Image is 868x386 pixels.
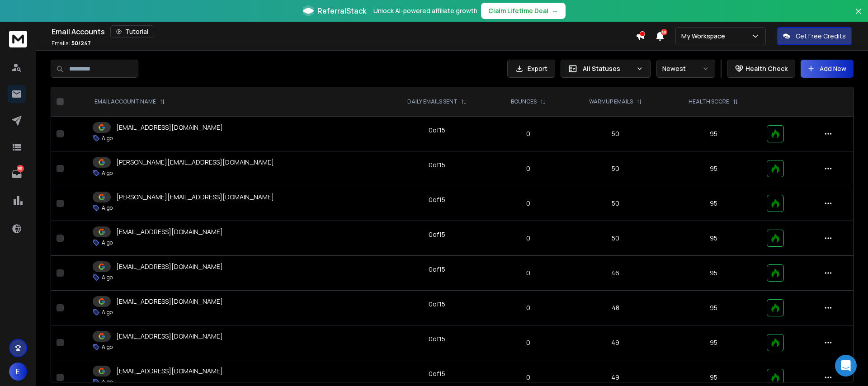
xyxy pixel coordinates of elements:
[102,204,113,212] p: Algo
[481,3,566,19] button: Claim Lifetime Deal→
[373,6,477,15] p: Unlock AI-powered affiliate growth
[429,369,445,378] div: 0 of 15
[17,165,24,172] p: 95
[565,325,665,360] td: 49
[507,60,555,78] button: Export
[116,158,274,167] p: [PERSON_NAME][EMAIL_ADDRESS][DOMAIN_NAME]
[511,98,537,105] p: BOUNCES
[116,367,223,376] p: [EMAIL_ADDRESS][DOMAIN_NAME]
[102,344,113,351] p: Algo
[665,186,761,221] td: 95
[565,186,665,221] td: 50
[565,151,665,186] td: 50
[689,98,729,105] p: HEALTH SCORE
[565,117,665,151] td: 50
[407,98,458,105] p: DAILY EMAILS SENT
[116,193,274,202] p: [PERSON_NAME][EMAIL_ADDRESS][DOMAIN_NAME]
[71,39,91,47] span: 50 / 247
[116,123,223,132] p: [EMAIL_ADDRESS][DOMAIN_NAME]
[497,129,560,138] p: 0
[665,325,761,360] td: 95
[102,274,113,281] p: Algo
[656,60,715,78] button: Newest
[583,64,632,73] p: All Statuses
[497,373,560,382] p: 0
[102,239,113,246] p: Algo
[429,126,445,135] div: 0 of 15
[801,60,854,78] button: Add New
[9,362,27,381] button: E
[853,5,864,27] button: Close banner
[429,334,445,344] div: 0 of 15
[317,5,366,16] span: ReferralStack
[665,256,761,291] td: 95
[116,262,223,271] p: [EMAIL_ADDRESS][DOMAIN_NAME]
[8,165,26,183] a: 95
[52,40,91,47] p: Emails :
[102,135,113,142] p: Algo
[116,227,223,236] p: [EMAIL_ADDRESS][DOMAIN_NAME]
[661,29,667,35] span: 50
[94,98,165,105] div: EMAIL ACCOUNT NAME
[102,378,113,386] p: Algo
[745,64,788,73] p: Health Check
[429,160,445,169] div: 0 of 15
[665,221,761,256] td: 95
[497,268,560,278] p: 0
[102,309,113,316] p: Algo
[497,338,560,347] p: 0
[497,303,560,312] p: 0
[497,164,560,173] p: 0
[835,355,857,377] div: Open Intercom Messenger
[727,60,795,78] button: Health Check
[777,27,852,45] button: Get Free Credits
[52,25,636,38] div: Email Accounts
[665,151,761,186] td: 95
[116,332,223,341] p: [EMAIL_ADDRESS][DOMAIN_NAME]
[110,25,154,38] button: Tutorial
[429,230,445,239] div: 0 of 15
[497,234,560,243] p: 0
[497,199,560,208] p: 0
[565,221,665,256] td: 50
[429,265,445,274] div: 0 of 15
[565,256,665,291] td: 46
[681,32,729,41] p: My Workspace
[102,169,113,177] p: Algo
[552,6,558,15] span: →
[565,291,665,325] td: 48
[589,98,633,105] p: WARMUP EMAILS
[796,32,846,41] p: Get Free Credits
[116,297,223,306] p: [EMAIL_ADDRESS][DOMAIN_NAME]
[665,117,761,151] td: 95
[429,300,445,309] div: 0 of 15
[665,291,761,325] td: 95
[429,195,445,204] div: 0 of 15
